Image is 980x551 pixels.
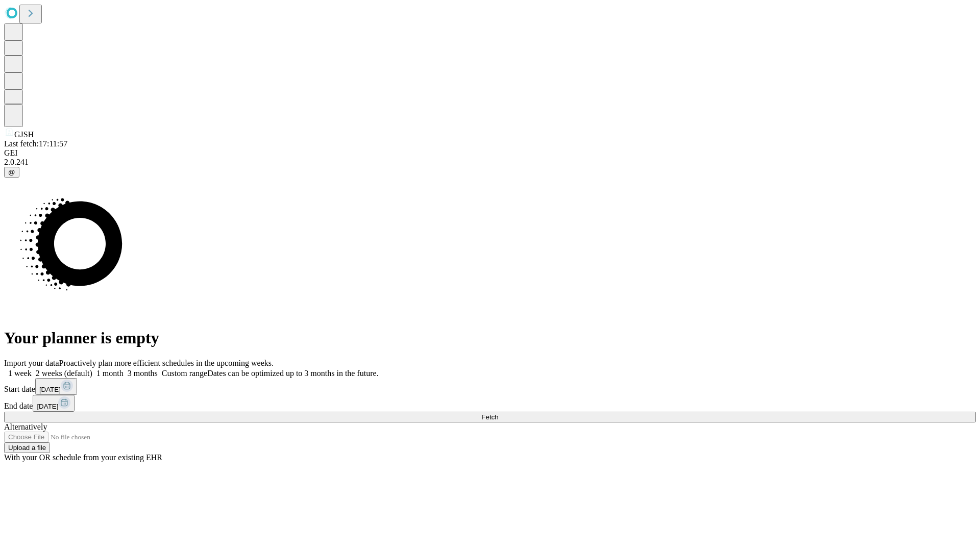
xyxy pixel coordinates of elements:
[128,369,158,378] span: 3 months
[4,167,19,178] button: @
[4,378,976,395] div: Start date
[481,413,498,421] span: Fetch
[4,422,47,431] span: Alternatively
[4,329,976,347] h1: Your planner is empty
[4,139,67,148] span: Last fetch: 17:11:57
[8,168,15,176] span: @
[4,412,976,422] button: Fetch
[4,453,162,462] span: With your OR schedule from your existing EHR
[37,403,58,410] span: [DATE]
[4,158,976,167] div: 2.0.241
[33,395,75,412] button: [DATE]
[96,369,124,378] span: 1 month
[4,395,976,412] div: End date
[207,369,378,378] span: Dates can be optimized up to 3 months in the future.
[59,359,274,367] span: Proactively plan more efficient schedules in the upcoming weeks.
[4,442,50,453] button: Upload a file
[162,369,207,378] span: Custom range
[39,386,61,393] span: [DATE]
[8,369,32,378] span: 1 week
[35,378,77,395] button: [DATE]
[4,359,59,367] span: Import your data
[14,130,34,139] span: GJSH
[4,148,976,158] div: GEI
[36,369,92,378] span: 2 weeks (default)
